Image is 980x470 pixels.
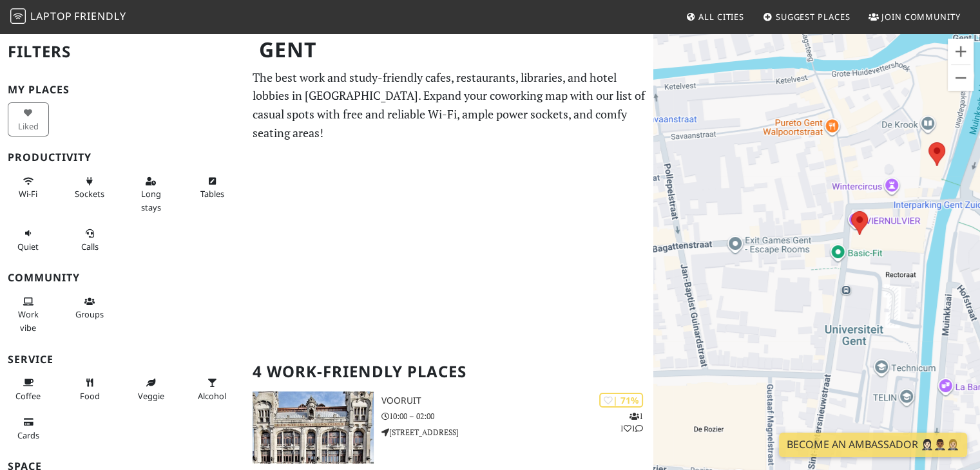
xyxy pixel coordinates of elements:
[680,5,749,28] a: All Cities
[253,352,646,391] h2: 4 Work-Friendly Places
[69,372,110,406] button: Food
[75,308,104,320] span: Group tables
[8,372,49,406] button: Coffee
[253,391,373,464] img: Vooruit
[249,32,651,68] h1: Gent
[69,171,110,205] button: Sockets
[15,390,41,402] span: Coffee
[8,32,237,71] h2: Filters
[8,411,49,446] button: Cards
[141,188,161,212] span: Long stays
[8,151,237,164] h3: Productivity
[881,11,961,23] span: Join Community
[758,5,856,28] a: Suggest Places
[18,308,39,333] span: People working
[245,391,653,464] a: Vooruit | 71% 111 Vooruit 10:00 – 02:00 [STREET_ADDRESS]
[17,429,39,441] span: Credit cards
[381,395,654,406] h3: Vooruit
[948,39,974,64] button: Vergrößern
[30,9,72,23] span: Laptop
[19,188,37,200] span: Stable Wi-Fi
[191,171,233,205] button: Tables
[198,390,226,402] span: Alcohol
[81,241,99,252] span: Video/audio calls
[698,11,744,23] span: All Cities
[200,188,224,200] span: Work-friendly tables
[8,223,49,257] button: Quiet
[191,372,233,406] button: Alcohol
[80,390,100,402] span: Food
[776,11,850,23] span: Suggest Places
[75,188,104,200] span: Power sockets
[69,291,110,325] button: Groups
[138,390,164,402] span: Veggie
[130,171,171,218] button: Long stays
[8,171,49,205] button: Wi-Fi
[948,65,974,91] button: Verkleinern
[863,5,966,28] a: Join Community
[381,426,654,438] p: [STREET_ADDRESS]
[69,223,110,257] button: Calls
[10,6,126,28] a: LaptopFriendly LaptopFriendly
[599,393,643,408] div: | 71%
[8,353,237,366] h3: Service
[10,8,26,24] img: LaptopFriendly
[381,410,654,422] p: 10:00 – 02:00
[620,410,643,435] p: 1 1 1
[253,68,646,142] p: The best work and study-friendly cafes, restaurants, libraries, and hotel lobbies in [GEOGRAPHIC_...
[8,84,237,96] h3: My Places
[8,291,49,338] button: Work vibe
[74,9,126,23] span: Friendly
[8,272,237,284] h3: Community
[17,241,39,252] span: Quiet
[130,372,171,406] button: Veggie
